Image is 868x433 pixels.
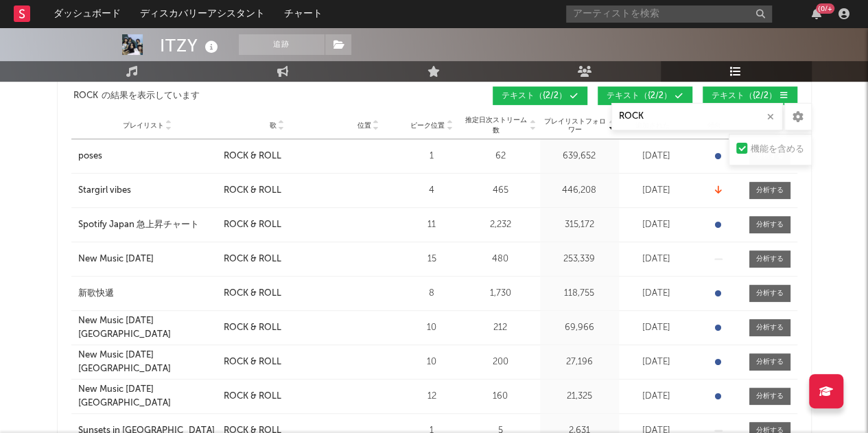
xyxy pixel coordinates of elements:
div: [DATE] [622,184,691,198]
div: 15 [406,253,458,266]
div: 27,196 [543,355,615,369]
div: ROCK & ROLL [224,390,281,403]
span: テキスト （{2/2） [712,92,777,100]
div: ROCK & ROLL [224,253,281,266]
div: ROCK & ROLL [224,184,281,198]
button: テキスト（{2/2） [703,86,797,105]
div: 10 [406,321,458,335]
div: Spotify Japan 急上昇チャート [78,218,199,232]
a: poses [78,150,217,163]
div: 機能を含める [751,141,804,158]
div: [DATE] [622,390,691,403]
div: の結果を表示しています [71,86,434,105]
button: テキスト（{2/2） [493,86,587,105]
div: 新歌快遞 [78,287,114,301]
a: New Music [DATE] [GEOGRAPHIC_DATA] [78,314,217,341]
div: 200 [465,355,537,369]
a: New Music [DATE] [GEOGRAPHIC_DATA] [78,383,217,410]
div: ROCK & ROLL [224,287,281,301]
span: テキスト （{2/2） [607,92,672,100]
a: Spotify Japan 急上昇チャート [78,218,217,232]
div: ITZY [160,34,222,57]
div: 212 [465,321,537,335]
div: [DATE] [622,253,691,266]
div: 12 [406,390,458,403]
div: 4 [406,184,458,198]
div: [DATE] [622,150,691,163]
div: 62 [465,150,537,163]
div: ROCK [73,88,98,104]
div: 315,172 [543,218,615,232]
span: 歌 [270,121,277,130]
span: 位置 [357,121,371,130]
div: ROCK & ROLL [224,321,281,335]
div: [DATE] [622,321,691,335]
div: 10 [406,355,458,369]
div: 160 [465,390,537,403]
div: [DATE] [622,218,691,232]
div: 118,755 [543,287,615,301]
div: 8 [406,287,458,301]
a: 新歌快遞 [78,287,217,301]
div: 69,966 [543,321,615,335]
div: 1 [406,150,458,163]
button: 追跡 [239,34,325,55]
div: New Music [DATE] [78,253,154,266]
div: 639,652 [543,150,615,163]
span: プレイリスト [123,121,164,130]
a: Stargirl vibes [78,184,217,198]
div: 11 [406,218,458,232]
div: 480 [465,253,537,266]
span: 推定日次ストリーム数 [465,115,528,136]
button: {0/+ [812,8,821,19]
div: ROCK & ROLL [224,355,281,369]
span: ピーク位置 [410,121,445,130]
span: テキスト （{2/2） [502,92,567,100]
span: プレイリストフォロワー [543,117,607,134]
a: New Music [DATE] [GEOGRAPHIC_DATA] [78,349,217,375]
div: 21,325 [543,390,615,403]
div: 253,339 [543,253,615,266]
div: 1,730 [465,287,537,301]
input: アーティストを検索 [566,5,772,23]
a: New Music [DATE] [78,253,217,266]
div: 446,208 [543,184,615,198]
div: [DATE] [622,287,691,301]
div: {0/+ [816,3,834,14]
div: [DATE] [622,355,691,369]
div: Stargirl vibes [78,184,131,198]
div: 465 [465,184,537,198]
div: ROCK & ROLL [224,150,281,163]
div: poses [78,150,102,163]
div: ROCK & ROLL [224,218,281,232]
input: プレイリスト/チャートを検索 [611,103,783,130]
div: 2,232 [465,218,537,232]
button: テキスト（{2/2） [598,86,692,105]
